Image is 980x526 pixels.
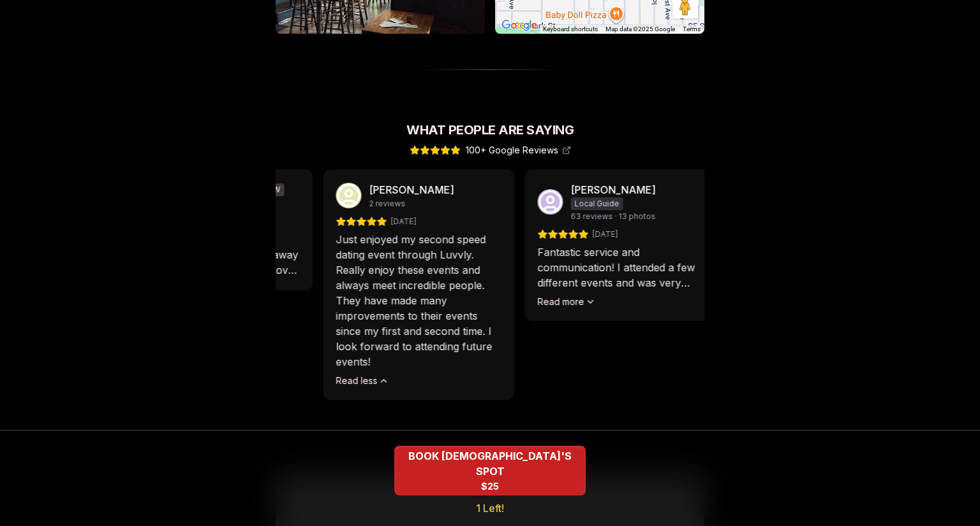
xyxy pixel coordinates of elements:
[570,197,623,210] span: Local Guide
[537,245,703,290] p: Fantastic service and communication! I attended a few different events and was very pleased with ...
[592,229,618,239] span: [DATE]
[498,17,540,34] a: Open this area in Google Maps (opens a new window)
[134,232,300,278] p: Was a interactive and unique experience, put all the apps away and meet people in person. Love it
[570,182,655,197] p: [PERSON_NAME]
[543,25,598,34] button: Keyboard shortcuts
[369,199,405,209] span: 2 reviews
[410,144,571,157] a: 100+ Google Reviews
[390,217,416,227] span: [DATE]
[336,374,389,387] button: Read less
[276,121,704,139] h2: What People Are Saying
[466,144,571,157] span: 100+ Google Reviews
[683,25,701,32] a: Terms (opens in new tab)
[498,17,540,34] img: Google
[394,448,586,479] span: BOOK [DEMOGRAPHIC_DATA]'S SPOT
[394,446,586,495] button: BOOK QUEER WOMEN'S SPOT - 1 Left!
[605,25,675,32] span: Map data ©2025 Google
[476,501,504,516] span: 1 Left!
[336,232,501,369] p: Just enjoyed my second speed dating event through Luvvly. Really enjoy these events and always me...
[258,183,284,196] span: NEW
[481,480,499,493] span: $25
[570,211,655,222] span: 63 reviews · 13 photos
[537,295,595,308] button: Read more
[369,182,454,197] p: [PERSON_NAME]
